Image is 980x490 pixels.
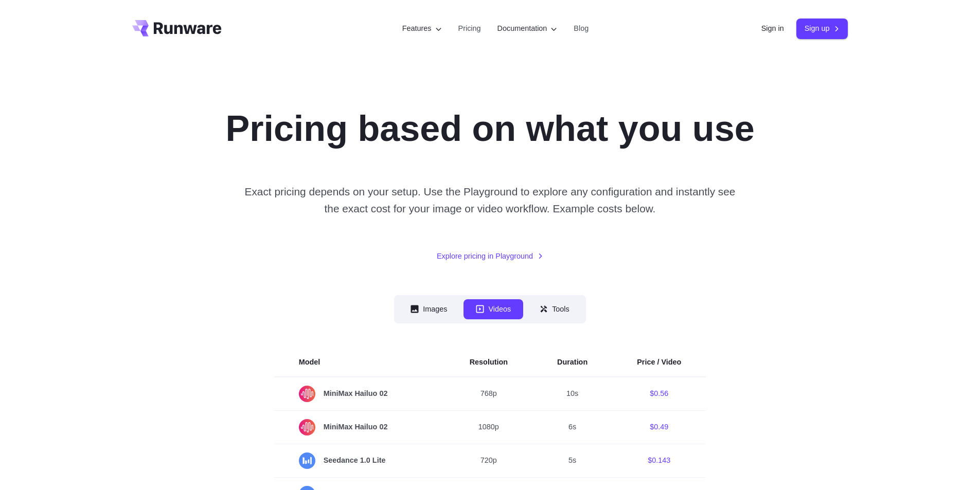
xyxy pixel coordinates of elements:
[299,419,420,435] span: MiniMax Hailuo 02
[458,23,481,34] a: Pricing
[527,299,582,319] button: Tools
[239,183,740,217] p: Exact pricing depends on your setup. Use the Playground to explore any configuration and instantl...
[445,377,532,411] td: 768p
[132,20,222,37] a: Go to /
[445,444,532,477] td: 720p
[274,348,445,377] th: Model
[437,250,543,262] a: Explore pricing in Playground
[761,23,784,34] a: Sign in
[612,377,706,411] td: $0.56
[532,377,612,411] td: 10s
[612,444,706,477] td: $0.143
[612,348,706,377] th: Price / Video
[464,299,523,319] button: Videos
[796,19,848,39] a: Sign up
[398,299,459,319] button: Images
[532,348,612,377] th: Duration
[497,23,558,34] label: Documentation
[225,107,754,150] h1: Pricing based on what you use
[532,444,612,477] td: 5s
[402,23,442,34] label: Features
[612,410,706,444] td: $0.49
[574,23,589,34] a: Blog
[299,386,420,402] span: MiniMax Hailuo 02
[445,410,532,444] td: 1080p
[299,452,420,469] span: Seedance 1.0 Lite
[445,348,532,377] th: Resolution
[532,410,612,444] td: 6s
